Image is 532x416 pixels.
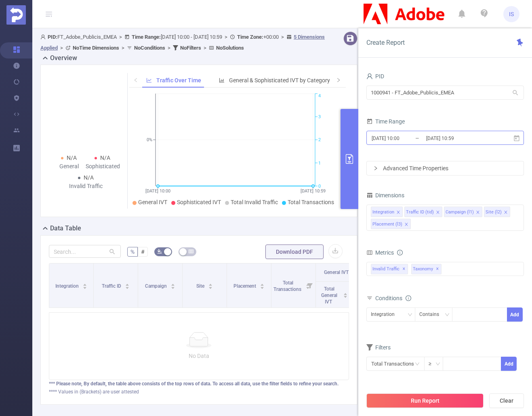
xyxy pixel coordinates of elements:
[349,282,360,307] i: Filter menu
[373,166,378,171] i: icon: right
[73,45,119,51] b: No Time Dimensions
[117,34,124,40] span: >
[436,264,439,274] span: ✕
[156,77,201,84] span: Traffic Over Time
[133,77,138,82] i: icon: left
[40,34,325,51] span: FT_Adobe_Publicis_EMEA [DATE] 10:00 - [DATE] 10:59 +00:00
[58,45,65,51] span: >
[147,138,152,143] tspan: 0%
[366,73,373,79] i: icon: user
[231,199,278,205] span: Total Invalid Traffic
[55,283,80,289] span: Integration
[366,118,405,125] span: Time Range
[318,161,321,166] tspan: 1
[504,210,508,215] i: icon: close
[141,249,145,255] span: #
[189,249,193,254] i: icon: table
[216,45,244,51] b: No Solutions
[171,286,175,288] i: icon: caret-down
[260,282,265,287] div: Sort
[222,34,230,40] span: >
[408,312,412,318] i: icon: down
[201,45,209,51] span: >
[489,393,524,408] button: Clear
[165,45,173,51] span: >
[132,34,161,40] b: Time Range:
[219,77,225,83] i: icon: bar-chart
[260,282,265,285] i: icon: caret-up
[273,280,303,292] span: Total Transactions
[177,199,221,205] span: Sophisticated IVT
[119,45,127,51] span: >
[56,351,342,360] p: No Data
[40,34,48,40] i: icon: user
[318,94,321,99] tspan: 4
[375,295,411,301] span: Conditions
[125,286,130,288] i: icon: caret-down
[318,184,321,189] tspan: 0
[435,362,440,367] i: icon: down
[130,249,135,255] span: %
[371,264,408,274] span: Invalid Traffic
[145,283,168,289] span: Campaign
[318,114,321,119] tspan: 3
[125,282,130,285] i: icon: caret-up
[67,155,77,161] span: N/A
[145,188,170,194] tspan: [DATE] 10:00
[366,393,484,408] button: Run Report
[49,245,121,258] input: Search...
[367,161,524,175] div: icon: rightAdvanced Time Properties
[406,295,411,301] i: icon: info-circle
[6,5,26,25] img: Protected Media
[69,182,103,190] div: Invalid Traffic
[371,207,403,217] li: Integration
[343,292,348,297] div: Sort
[366,39,405,46] span: Create Report
[366,73,384,79] span: PID
[404,207,442,217] li: Traffic ID (tid)
[260,286,265,288] i: icon: caret-down
[372,219,402,230] div: Placement (l3)
[196,283,206,289] span: Site
[134,45,165,51] b: No Conditions
[501,357,517,371] button: Add
[170,282,175,287] div: Sort
[371,219,411,229] li: Placement (l3)
[49,380,349,387] div: *** Please note, By default, the table above consists of the top rows of data. To access all data...
[444,207,482,217] li: Campaign (l1)
[372,207,394,217] div: Integration
[125,282,130,287] div: Sort
[425,133,491,144] input: End date
[100,155,110,161] span: N/A
[396,210,400,215] i: icon: close
[171,282,175,285] i: icon: caret-up
[279,34,286,40] span: >
[208,282,213,285] i: icon: caret-up
[84,174,94,181] span: N/A
[445,312,450,318] i: icon: down
[486,207,502,217] div: Site (l2)
[229,77,330,84] span: General & Sophisticated IVT by Category
[318,138,321,143] tspan: 2
[371,308,400,321] div: Integration
[366,249,394,256] span: Metrics
[446,207,474,217] div: Campaign (l1)
[476,210,480,215] i: icon: close
[265,245,324,259] button: Download PDF
[49,388,349,395] div: **** Values in (Brackets) are user attested
[157,249,162,254] i: icon: bg-colors
[50,224,81,233] h2: Data Table
[366,344,391,351] span: Filters
[404,222,408,227] i: icon: close
[324,270,349,275] span: General IVT
[138,199,167,205] span: General IVT
[86,162,119,171] div: Sophisticated
[301,188,326,194] tspan: [DATE] 10:59
[406,207,434,217] div: Traffic ID (tid)
[484,207,510,217] li: Site (l2)
[343,295,348,297] i: icon: caret-down
[50,53,77,63] h2: Overview
[83,286,87,288] i: icon: caret-down
[336,77,341,82] i: icon: right
[52,162,86,171] div: General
